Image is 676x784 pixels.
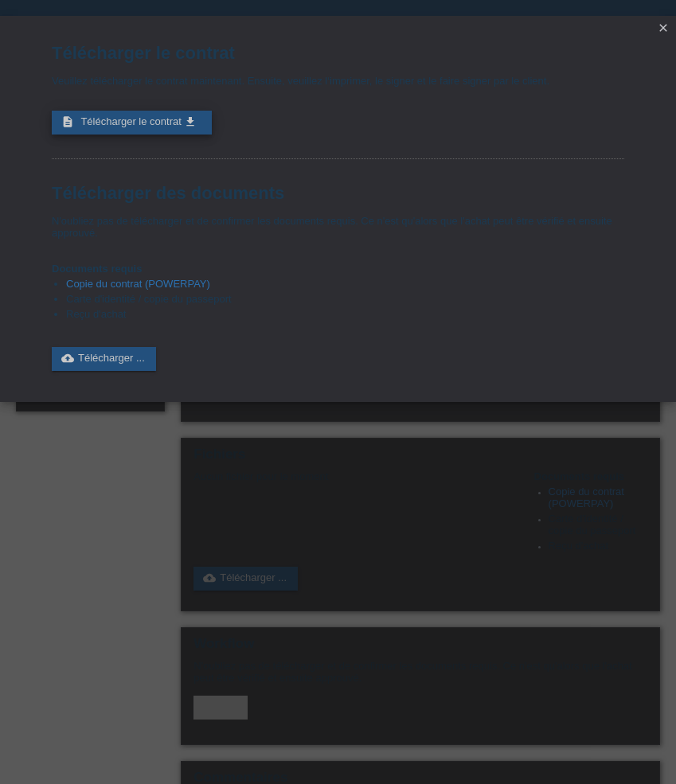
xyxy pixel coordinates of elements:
[52,347,156,371] a: cloud_uploadTélécharger ...
[52,111,212,135] a: description Télécharger le contrat get_app
[52,43,624,63] h1: Télécharger le contrat
[61,115,74,128] i: description
[52,183,624,203] h1: Télécharger des documents
[657,21,670,34] i: close
[66,278,210,290] a: Copie du contrat (POWERPAY)
[80,115,181,127] span: Télécharger le contrat
[52,75,624,87] p: Veuillez télécharger le contrat maintenant. Ensuite, veuillez l‘imprimer, le signer et le faire s...
[184,115,197,128] i: get_app
[52,215,624,239] p: N'oubliez pas de télécharger et de confirmer les documents requis. Ce n'est qu'alors que l'achat ...
[66,293,624,308] li: Carte d'identité / copie du passeport
[653,20,674,38] a: close
[66,308,624,323] li: Reçu d'achat
[52,263,624,275] h4: Documents requis
[61,352,74,365] i: cloud_upload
